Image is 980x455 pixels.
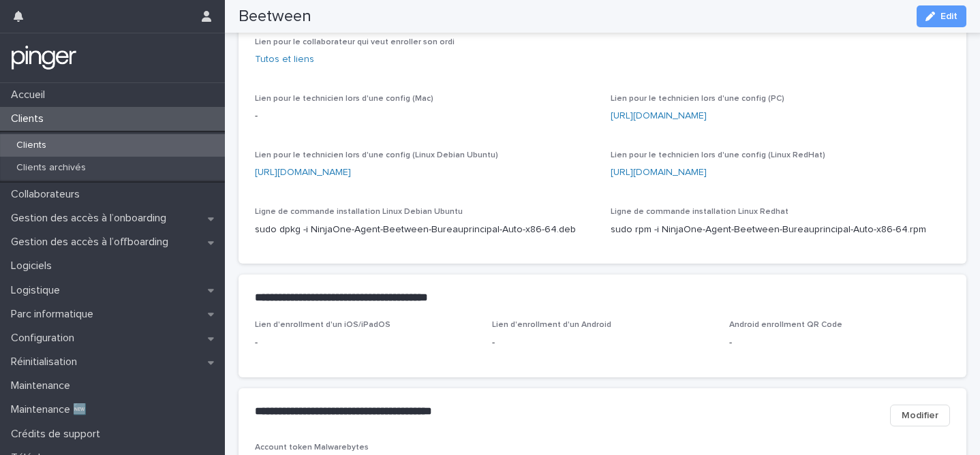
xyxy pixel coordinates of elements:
[5,112,55,125] p: Clients
[611,111,707,121] a: [URL][DOMAIN_NAME]
[5,428,111,441] p: Crédits de support
[902,409,938,422] span: Modifier
[917,5,966,27] button: Edit
[611,151,825,159] span: Lien pour le technicien lors d'une config (Linux RedHat)
[729,321,842,329] span: Android enrollment QR Code
[5,236,179,249] p: Gestion des accès à l’offboarding
[611,168,707,177] a: [URL][DOMAIN_NAME]
[5,308,104,321] p: Parc informatique
[5,284,71,297] p: Logistique
[255,208,463,216] span: Ligne de commande installation Linux Debian Ubuntu
[11,44,77,72] img: mTgBEunGTSyRkCgitkcU
[255,95,433,103] span: Lien pour le technicien lors d'une config (Mac)
[5,332,85,345] p: Configuration
[611,223,950,237] p: sudo rpm -i NinjaOne-Agent-Beetween-Bureauprincipal-Auto-x86-64.rpm
[239,7,311,27] h2: Beetween
[890,405,950,426] button: Modifier
[255,168,351,177] a: [URL][DOMAIN_NAME]
[5,140,57,151] p: Clients
[5,403,97,416] p: Maintenance 🆕
[5,379,81,392] p: Maintenance
[255,54,314,64] a: Tutos et liens
[492,321,611,329] span: Lien d'enrollment d'un Android
[5,89,56,101] p: Accueil
[5,356,88,368] p: Réinitialisation
[255,151,498,159] span: Lien pour le technicien lors d'une config (Linux Debian Ubuntu)
[255,223,594,237] p: sudo dpkg -i NinjaOne-Agent-Beetween-Bureauprincipal-Auto-x86-64.deb
[255,336,476,350] p: -
[255,109,594,123] p: -
[255,38,455,46] span: Lien pour le collaborateur qui veut enroller son ordi
[255,443,369,452] span: Account token Malwarebytes
[611,208,788,216] span: Ligne de commande installation Linux Redhat
[5,188,91,201] p: Collaborateurs
[940,12,958,21] span: Edit
[5,212,177,225] p: Gestion des accès à l’onboarding
[492,336,713,350] p: -
[255,321,391,329] span: Lien d'enrollment d'un iOS/iPadOS
[611,95,784,103] span: Lien pour le technicien lors d'une config (PC)
[5,260,63,272] p: Logiciels
[729,336,950,350] p: -
[5,162,97,174] p: Clients archivés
